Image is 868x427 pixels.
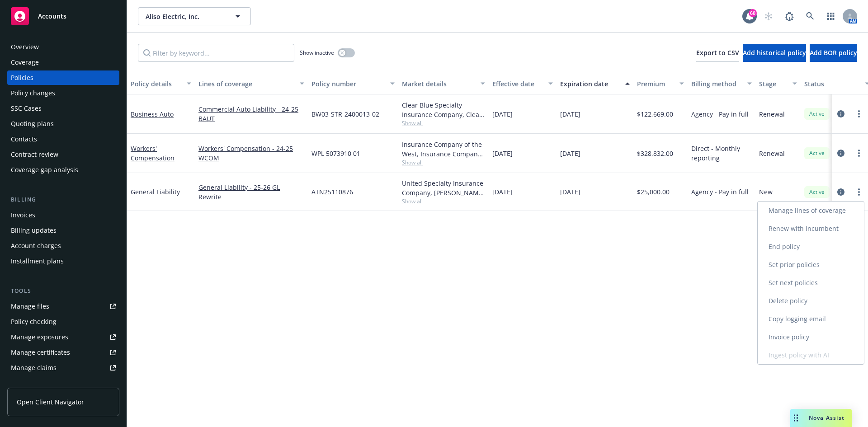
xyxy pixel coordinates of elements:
[808,110,826,118] span: Active
[759,187,773,197] span: New
[492,79,543,89] div: Effective date
[38,13,66,20] span: Accounts
[138,44,294,62] input: Filter by keyword...
[7,239,119,253] a: Account charges
[7,70,119,85] a: Policies
[758,292,864,310] a: Delete policy
[688,73,755,94] button: Billing method
[11,239,61,253] div: Account charges
[402,197,485,205] span: Show all
[755,73,801,94] button: Stage
[7,208,119,222] a: Invoices
[810,44,857,62] button: Add BOR policy
[808,149,826,157] span: Active
[489,73,557,94] button: Effective date
[7,376,119,390] a: Manage BORs
[11,376,53,390] div: Manage BORs
[790,409,852,427] button: Nova Assist
[198,183,304,202] a: General Liability - 25-26 GL Rewrite
[801,7,819,25] a: Search
[7,254,119,268] a: Installment plans
[198,144,304,163] a: Workers' Compensation - 24-25 WCOM
[637,79,674,89] div: Premium
[696,48,739,57] span: Export to CSV
[691,187,749,197] span: Agency - Pay in full
[7,101,119,116] a: SSC Cases
[492,187,513,197] span: [DATE]
[11,117,54,131] div: Quoting plans
[758,328,864,346] a: Invoice policy
[11,132,37,146] div: Contacts
[790,409,802,427] div: Drag to move
[7,223,119,238] a: Billing updates
[311,187,353,197] span: ATN25110876
[11,361,57,375] div: Manage claims
[146,12,224,21] span: Aliso Electric, Inc.
[758,220,864,238] a: Renew with incumbent
[7,299,119,314] a: Manage files
[560,149,580,158] span: [DATE]
[835,148,846,159] a: circleInformation
[11,299,49,314] div: Manage files
[11,40,39,54] div: Overview
[758,310,864,328] a: Copy logging email
[633,73,688,94] button: Premium
[759,79,787,89] div: Stage
[637,149,673,158] span: $328,832.00
[11,330,68,344] div: Manage exposures
[17,397,84,407] span: Open Client Navigator
[131,188,180,196] a: General Liability
[402,178,485,197] div: United Specialty Insurance Company, [PERSON_NAME] Insurance, Amwins
[7,330,119,344] span: Manage exposures
[11,208,35,222] div: Invoices
[311,109,379,119] span: BW03-STR-2400013-02
[560,109,580,119] span: [DATE]
[198,79,294,89] div: Lines of coverage
[804,79,859,89] div: Status
[759,7,778,25] a: Start snowing
[311,149,360,158] span: WPL 5073910 01
[7,286,119,296] div: Tools
[822,7,840,25] a: Switch app
[11,101,42,116] div: SSC Cases
[7,147,119,162] a: Contract review
[11,70,33,85] div: Policies
[758,202,864,220] a: Manage lines of coverage
[758,238,864,256] a: End policy
[557,73,633,94] button: Expiration date
[758,274,864,292] a: Set next policies
[311,79,385,89] div: Policy number
[743,48,806,57] span: Add historical policy
[138,7,251,25] button: Aliso Electric, Inc.
[198,104,304,123] a: Commercial Auto Liability - 24-25 BAUT
[637,187,670,197] span: $25,000.00
[691,144,752,163] span: Direct - Monthly reporting
[127,73,195,94] button: Policy details
[835,108,846,119] a: circleInformation
[7,361,119,375] a: Manage claims
[810,48,857,57] span: Add BOR policy
[743,44,806,62] button: Add historical policy
[11,147,58,162] div: Contract review
[131,79,181,89] div: Policy details
[854,108,864,119] a: more
[691,79,742,89] div: Billing method
[7,345,119,360] a: Manage certificates
[759,109,785,119] span: Renewal
[402,119,485,127] span: Show all
[402,100,485,119] div: Clear Blue Specialty Insurance Company, Clear Blue Insurance Group, Risk Transfer Partners
[195,73,308,94] button: Lines of coverage
[749,9,757,17] div: 60
[835,187,846,197] a: circleInformation
[402,159,485,166] span: Show all
[402,79,475,89] div: Market details
[398,73,489,94] button: Market details
[11,55,39,70] div: Coverage
[308,73,398,94] button: Policy number
[780,7,798,25] a: Report a Bug
[492,109,513,119] span: [DATE]
[7,86,119,100] a: Policy changes
[11,345,70,360] div: Manage certificates
[809,414,844,422] span: Nova Assist
[7,314,119,329] a: Policy checking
